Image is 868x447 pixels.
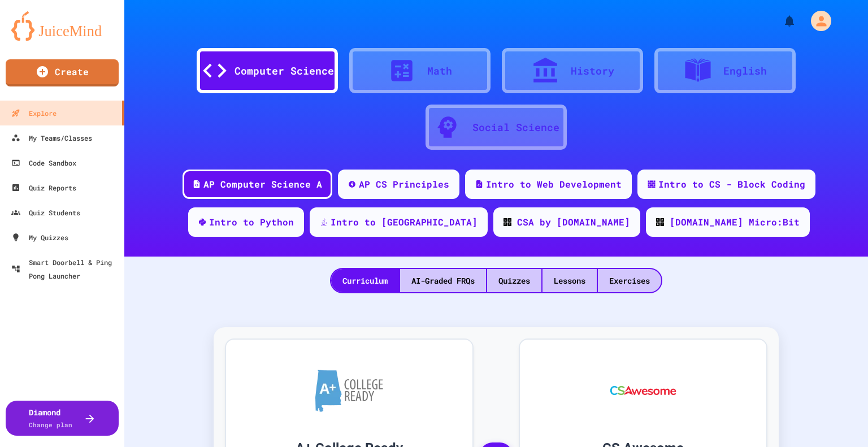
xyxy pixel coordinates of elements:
[331,269,399,292] div: Curriculum
[235,63,334,79] div: Computer Science
[487,269,541,292] div: Quizzes
[821,402,857,436] iframe: chat widget
[315,370,383,412] img: A+ College Ready
[517,215,630,229] div: CSA by [DOMAIN_NAME]
[762,11,799,31] div: My Notifications
[11,231,68,244] div: My Quizzes
[670,215,800,229] div: [DOMAIN_NAME] Micro:Bit
[11,181,76,194] div: Quiz Reports
[598,269,661,292] div: Exercises
[11,255,120,283] div: Smart Doorbell & Ping Pong Launcher
[209,215,294,229] div: Intro to Python
[472,120,559,135] div: Social Science
[203,177,322,191] div: AP Computer Science A
[774,353,857,401] iframe: chat widget
[504,218,511,226] img: CODE_logo_RGB.png
[29,406,72,430] div: Diamond
[6,59,119,86] a: Create
[723,63,767,79] div: English
[656,218,664,226] img: CODE_logo_RGB.png
[11,11,113,41] img: logo-orange.svg
[11,156,76,170] div: Code Sandbox
[400,269,486,292] div: AI-Graded FRQs
[359,177,449,191] div: AP CS Principles
[571,63,614,79] div: History
[542,269,597,292] div: Lessons
[29,420,72,429] span: Change plan
[427,63,452,79] div: Math
[11,106,57,120] div: Explore
[658,177,805,191] div: Intro to CS - Block Coding
[599,357,688,424] img: CS Awesome
[11,131,92,145] div: My Teams/Classes
[11,206,80,219] div: Quiz Students
[486,177,622,191] div: Intro to Web Development
[331,215,478,229] div: Intro to [GEOGRAPHIC_DATA]
[799,8,834,34] div: My Account
[6,401,119,436] button: DiamondChange plan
